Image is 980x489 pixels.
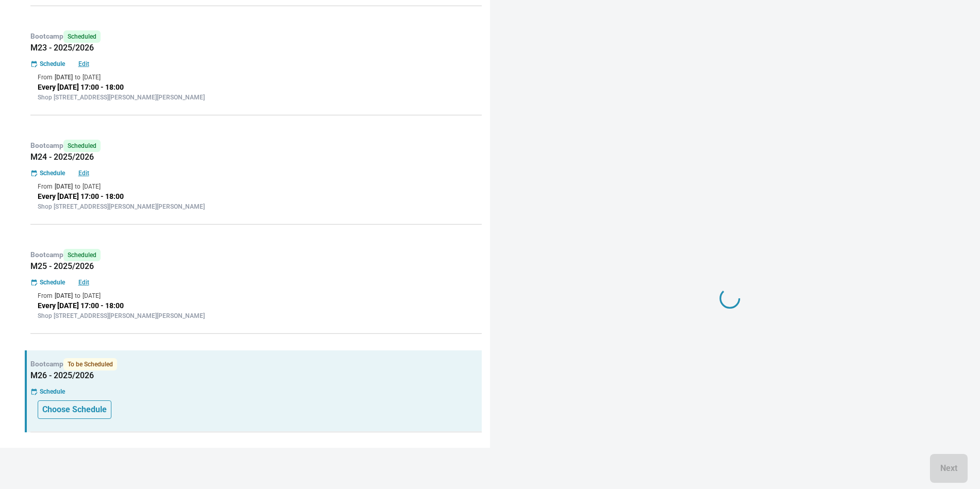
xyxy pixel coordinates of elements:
[63,358,117,370] span: To be Scheduled
[38,291,53,300] p: From
[67,278,100,287] button: Edit
[55,73,73,82] p: [DATE]
[42,403,107,416] p: Choose Schedule
[75,291,80,300] p: to
[30,43,482,53] h5: M23 - 2025/2026
[40,278,65,287] p: Schedule
[30,249,482,261] p: Bootcamp
[55,291,73,300] p: [DATE]
[30,358,482,370] p: Bootcamp
[38,202,475,211] p: Shop [STREET_ADDRESS][PERSON_NAME][PERSON_NAME]
[63,140,101,152] span: Scheduled
[30,30,482,43] p: Bootcamp
[83,73,101,82] p: [DATE]
[30,261,482,272] h5: M25 - 2025/2026
[63,30,101,43] span: Scheduled
[38,93,475,102] p: Shop [STREET_ADDRESS][PERSON_NAME][PERSON_NAME]
[30,152,482,162] h5: M24 - 2025/2026
[83,182,101,191] p: [DATE]
[38,311,475,321] p: Shop [STREET_ADDRESS][PERSON_NAME][PERSON_NAME]
[75,73,80,82] p: to
[63,249,101,261] span: Scheduled
[38,191,475,202] p: Every [DATE] 17:00 - 18:00
[67,59,100,69] button: Edit
[38,300,475,311] p: Every [DATE] 17:00 - 18:00
[30,140,482,152] p: Bootcamp
[30,370,482,381] h5: M26 - 2025/2026
[38,82,475,93] p: Every [DATE] 17:00 - 18:00
[40,59,65,69] p: Schedule
[38,400,111,419] button: Choose Schedule
[38,73,53,82] p: From
[83,291,101,300] p: [DATE]
[67,168,100,178] button: Edit
[40,387,65,396] p: Schedule
[40,168,65,178] p: Schedule
[75,182,80,191] p: to
[38,182,53,191] p: From
[55,182,73,191] p: [DATE]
